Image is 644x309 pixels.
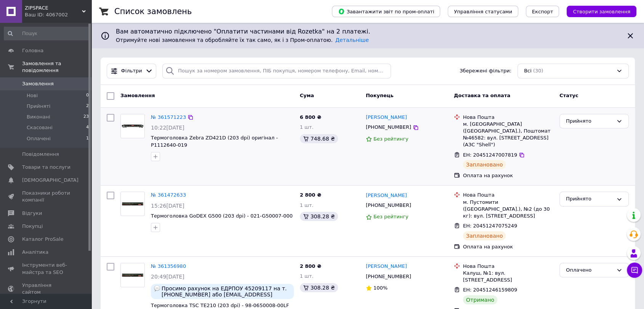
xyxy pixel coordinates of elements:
[373,214,409,219] span: Без рейтингу
[151,125,184,131] span: 10:22[DATE]
[300,192,321,198] span: 2 800 ₴
[27,124,53,131] span: Скасовані
[463,295,497,304] div: Отримано
[151,213,293,219] a: Термоголовка GoDEX G500 (203 dpi) - 021-G50007-000
[151,203,184,209] span: 15:26[DATE]
[627,263,642,278] button: Чат з покупцем
[366,192,407,199] a: [PERSON_NAME]
[151,114,186,120] a: № 361571223
[27,135,51,142] span: Оплачені
[120,114,145,138] a: Фото товару
[22,60,91,74] span: Замовлення та повідомлення
[300,93,314,98] span: Cума
[300,114,321,120] span: 6 800 ₴
[4,27,90,40] input: Пошук
[533,68,543,74] span: (30)
[114,7,192,16] h1: Список замовлень
[566,117,613,125] div: Прийнято
[300,124,314,130] span: 1 шт.
[120,192,145,216] a: Фото товару
[86,92,89,99] span: 0
[366,263,407,270] a: [PERSON_NAME]
[154,285,160,291] img: :speech_balloon:
[567,6,636,17] button: Створити замовлення
[366,114,407,121] a: [PERSON_NAME]
[332,6,440,17] button: Завантажити звіт по пром-оплаті
[559,93,578,98] span: Статус
[454,9,512,14] span: Управління статусами
[22,210,42,217] span: Відгуки
[454,93,510,98] span: Доставка та оплата
[121,192,144,216] img: Фото товару
[121,263,144,287] img: Фото товару
[22,164,70,171] span: Товари та послуги
[22,47,43,54] span: Головна
[463,192,553,199] div: Нова Пошта
[463,231,506,240] div: Заплановано
[25,11,91,18] div: Ваш ID: 4067002
[364,272,413,282] div: [PHONE_NUMBER]
[463,160,506,169] div: Заплановано
[22,249,48,256] span: Аналітика
[335,37,369,43] a: Детальніше
[364,122,413,132] div: [PHONE_NUMBER]
[463,223,517,229] span: ЕН: 20451247075249
[573,9,630,14] span: Створити замовлення
[532,9,553,14] span: Експорт
[338,8,434,15] span: Завантажити звіт по пром-оплаті
[300,263,321,269] span: 2 800 ₴
[463,121,553,149] div: м. [GEOGRAPHIC_DATA] ([GEOGRAPHIC_DATA].), Поштомат №46582: вул. [STREET_ADDRESS] (АЗС "Shell")
[364,200,413,210] div: [PHONE_NUMBER]
[151,192,186,198] a: № 361472633
[300,212,338,221] div: 308.28 ₴
[559,8,636,14] a: Створити замовлення
[22,80,54,87] span: Замовлення
[566,266,613,274] div: Оплачено
[373,136,409,142] span: Без рейтингу
[22,262,70,275] span: Інструменти веб-майстра та SEO
[120,263,145,287] a: Фото товару
[463,114,553,121] div: Нова Пошта
[526,6,559,17] button: Експорт
[463,152,517,158] span: ЕН: 20451247007819
[463,263,553,270] div: Нова Пошта
[25,5,82,11] span: ZIPSPACE
[151,303,289,308] a: Термоголовка TSC TE210 (203 dpi) - 98-0650008-00LF
[116,27,620,36] span: Вам автоматично підключено "Оплатити частинами від Rozetka" на 2 платежі.
[27,114,50,120] span: Виконані
[300,283,338,292] div: 308.28 ₴
[22,190,70,203] span: Показники роботи компанії
[151,263,186,269] a: № 361356980
[162,285,291,298] span: Просимо рахунок на ЕДРПОУ 45209117 на т. [PHONE_NUMBER] або [EMAIL_ADDRESS][DOMAIN_NAME] Отримува...
[22,177,78,184] span: [DEMOGRAPHIC_DATA]
[162,64,391,78] input: Пошук за номером замовлення, ПІБ покупця, номером телефону, Email, номером накладної
[463,287,517,293] span: ЕН: 20451246159809
[120,93,155,98] span: Замовлення
[300,273,314,279] span: 1 шт.
[524,67,532,75] span: Всі
[463,172,553,179] div: Оплата на рахунок
[121,67,142,75] span: Фільтри
[151,274,184,280] span: 20:49[DATE]
[22,223,43,230] span: Покупці
[121,114,144,138] img: Фото товару
[463,243,553,250] div: Оплата на рахунок
[151,135,278,148] a: Термоголовка Zebra ZD421D (203 dpi) оригінал - P1112640-019
[27,92,38,99] span: Нові
[300,202,314,208] span: 1 шт.
[460,67,511,75] span: Збережені фільтри:
[566,195,613,203] div: Прийнято
[83,114,89,120] span: 23
[27,103,50,110] span: Прийняті
[86,103,89,110] span: 2
[116,37,369,43] span: Отримуйте нові замовлення та обробляйте їх так само, як і з Пром-оплатою.
[22,236,63,243] span: Каталог ProSale
[373,285,388,291] span: 100%
[22,282,70,296] span: Управління сайтом
[463,270,553,283] div: Калуш, №1: вул. [STREET_ADDRESS]
[366,93,394,98] span: Покупець
[448,6,518,17] button: Управління статусами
